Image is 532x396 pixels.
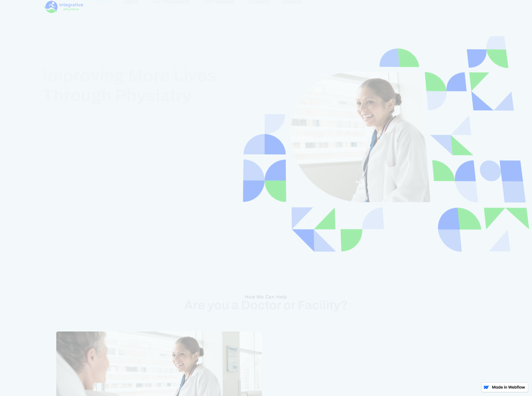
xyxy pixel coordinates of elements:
div: How We Can Help [245,295,287,300]
h1: Improving More Lives Through Physiatry [43,66,239,105]
h3: Are you a Doctor or Facility? [184,298,348,312]
img: Made in Webflow [492,385,525,389]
